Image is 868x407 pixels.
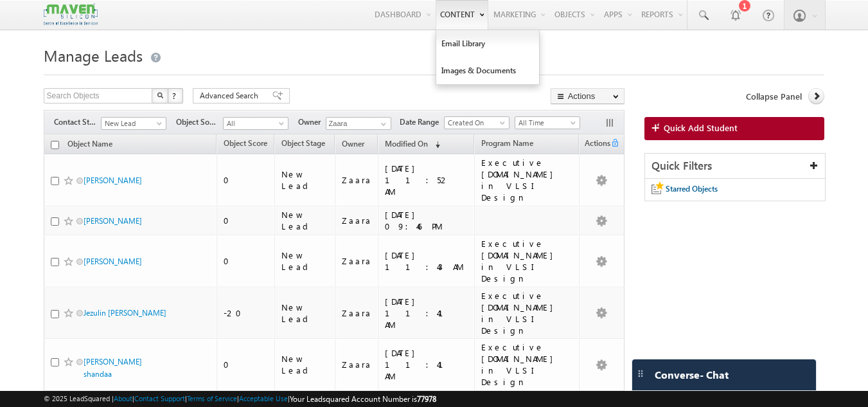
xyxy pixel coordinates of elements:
div: New Lead [281,209,329,232]
input: Check all records [51,141,59,149]
a: [PERSON_NAME] [84,216,142,226]
img: Custom Logo [44,3,98,26]
a: Modified On (sorted descending) [378,136,447,153]
div: Executive [DOMAIN_NAME] in VLSI Design [481,238,573,284]
a: All Time [515,116,580,129]
div: New Lead [281,168,329,192]
div: New Lead [281,353,329,376]
a: Jezulin [PERSON_NAME] [84,308,166,318]
img: Search [157,92,163,98]
a: Acceptable Use [239,394,288,402]
div: Executive [DOMAIN_NAME] in VLSI Design [481,157,573,203]
div: New Lead [281,249,329,273]
span: Manage Leads [44,45,143,66]
a: Show All Items [374,118,390,131]
div: 0 [224,174,269,186]
span: © 2025 LeadSquared | | | | | [44,393,436,405]
div: [DATE] 11:52 AM [385,163,468,197]
a: [PERSON_NAME] [84,257,142,266]
a: New Lead [101,117,166,130]
div: Zaara [342,215,372,226]
div: New Lead [281,302,329,325]
span: Collapse Panel [746,91,802,102]
a: Quick Add Student [644,117,825,140]
div: Executive [DOMAIN_NAME] in VLSI Design [481,290,573,336]
span: Modified On [385,139,428,149]
span: All Time [515,117,576,129]
span: ? [172,90,178,101]
span: New Lead [102,118,163,129]
span: Program Name [481,138,533,148]
span: Object Score [224,138,267,148]
a: About [114,394,132,402]
span: Owner [342,139,364,149]
span: Quick Add Student [664,122,738,134]
span: Owner [298,116,326,128]
span: Contact Stage [54,116,101,128]
div: [DATE] 11:43 AM [385,249,468,273]
a: [PERSON_NAME] shandaa [84,357,142,379]
a: Object Stage [275,136,332,153]
span: 77978 [417,394,436,404]
span: Starred Objects [666,184,718,194]
span: Date Range [400,116,444,128]
span: (sorted descending) [430,140,440,150]
div: Zaara [342,174,372,186]
div: Executive [DOMAIN_NAME] in VLSI Design [481,341,573,388]
a: Created On [444,116,509,129]
span: Created On [445,117,506,129]
div: [DATE] 11:41 AM [385,347,468,382]
a: Terms of Service [187,394,237,402]
span: Your Leadsquared Account Number is [290,394,436,404]
span: Advanced Search [200,90,262,102]
a: All [223,117,288,130]
button: Actions [551,88,624,104]
button: ? [168,88,183,104]
span: All [224,118,285,129]
div: Zaara [342,307,372,319]
div: 0 [224,255,269,267]
a: Email Library [436,30,539,57]
div: [DATE] 09:46 PM [385,209,468,232]
div: Quick Filters [645,154,826,179]
span: Converse - Chat [655,369,729,381]
div: [DATE] 11:41 AM [385,296,468,330]
a: [PERSON_NAME] [84,176,142,185]
a: Object Score [217,136,274,153]
a: Object Name [61,137,119,154]
img: carter-drag [635,368,646,379]
a: Contact Support [134,394,185,402]
input: Type to Search [326,117,391,130]
div: Zaara [342,359,372,370]
div: 0 [224,359,269,370]
div: Zaara [342,255,372,267]
a: Images & Documents [436,57,539,84]
div: -20 [224,307,269,319]
span: Object Stage [281,138,325,148]
div: 0 [224,215,269,226]
span: Actions [580,136,610,153]
span: Object Source [176,116,223,128]
a: Program Name [475,136,540,153]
